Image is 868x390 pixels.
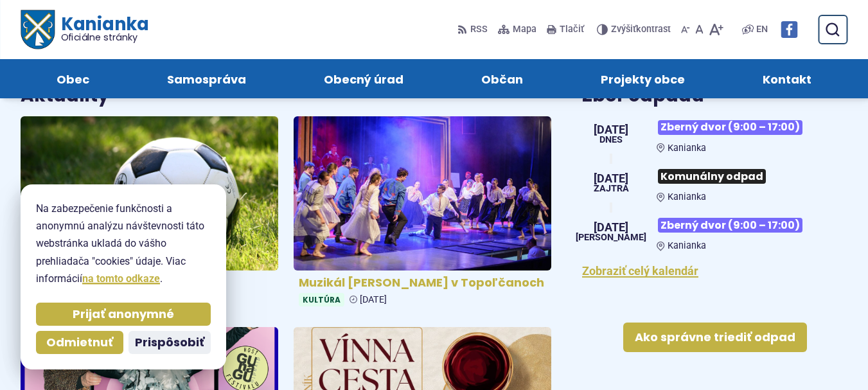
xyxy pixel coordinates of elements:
[141,59,272,98] a: Samospráva
[36,200,211,287] p: Na zabezpečenie funkčnosti a anonymnú analýzu návštevnosti táto webstránka ukladá do vášho prehli...
[763,59,811,98] span: Kontakt
[481,59,523,98] span: Občan
[754,22,770,37] a: EN
[167,59,246,98] span: Samospráva
[594,184,629,193] span: Zajtra
[457,16,490,43] a: RSS
[582,115,847,154] a: Zberný dvor (9:00 – 17:00) Kanianka [DATE] Dnes
[495,16,539,43] a: Mapa
[299,276,546,290] h4: Muzikál [PERSON_NAME] v Topoľčanoch
[21,86,109,106] h3: Aktuality
[294,116,551,312] a: Muzikál [PERSON_NAME] v Topoľčanoch Kultúra [DATE]
[135,335,204,350] span: Prispôsobiť
[582,86,847,106] h3: Zber odpadu
[576,233,646,242] span: [PERSON_NAME]
[611,24,671,35] span: kontrast
[544,16,587,43] button: Tlačiť
[658,169,766,184] span: Komunálny odpad
[597,16,673,43] button: Zvýšiťkontrast
[756,22,768,37] span: EN
[513,22,536,37] span: Mapa
[706,16,726,43] button: Zväčšiť veľkosť písma
[57,59,89,98] span: Obec
[658,218,802,233] span: Zberný dvor (9:00 – 17:00)
[582,264,698,278] a: Zobraziť celý kalendár
[668,191,706,202] span: Kanianka
[594,136,628,145] span: Dnes
[693,16,706,43] button: Nastaviť pôvodnú veľkosť písma
[360,294,387,305] span: [DATE]
[21,116,278,312] a: Futbalový zápas [DATE] Obecný rozhlas [DATE]
[594,124,628,136] span: [DATE]
[611,24,636,35] span: Zvýšiť
[299,293,344,306] span: Kultúra
[736,59,837,98] a: Kontakt
[594,173,629,184] span: [DATE]
[560,24,584,35] span: Tlačiť
[658,120,802,135] span: Zberný dvor (9:00 – 17:00)
[21,10,148,49] a: Logo Kanianka, prejsť na domovskú stránku.
[31,59,116,98] a: Obec
[21,10,54,49] img: Prejsť na domovskú stránku
[582,164,847,202] a: Komunálny odpad Kanianka [DATE] Zajtra
[582,213,847,251] a: Zberný dvor (9:00 – 17:00) Kanianka [DATE] [PERSON_NAME]
[574,59,711,98] a: Projekty obce
[601,59,685,98] span: Projekty obce
[470,22,488,37] span: RSS
[46,335,113,350] span: Odmietnuť
[576,222,646,233] span: [DATE]
[73,307,174,322] span: Prijať anonymné
[60,33,148,42] span: Oficiálne stránky
[324,59,403,98] span: Obecný úrad
[36,331,123,354] button: Odmietnuť
[456,59,549,98] a: Občan
[623,323,807,352] a: Ako správne triediť odpad
[36,303,211,326] button: Prijať anonymné
[668,240,706,251] span: Kanianka
[298,59,430,98] a: Obecný úrad
[54,15,148,42] h1: Kanianka
[668,143,706,154] span: Kanianka
[678,16,693,43] button: Zmenšiť veľkosť písma
[781,21,797,38] img: Prejsť na Facebook stránku
[128,331,211,354] button: Prispôsobiť
[82,272,160,285] a: na tomto odkaze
